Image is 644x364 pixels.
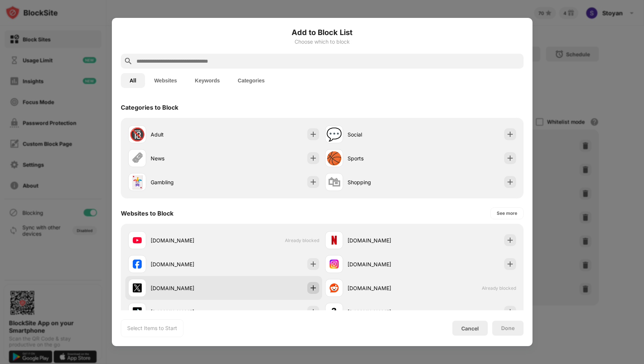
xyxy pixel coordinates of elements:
img: search.svg [124,57,133,66]
div: [DOMAIN_NAME] [151,260,224,268]
div: 🗞 [131,151,144,166]
button: All [121,73,145,88]
div: Done [501,325,515,331]
div: [DOMAIN_NAME] [151,308,224,316]
div: [DOMAIN_NAME] [348,236,421,244]
button: Websites [145,73,186,88]
img: favicons [330,307,339,316]
div: Categories to Block [121,104,178,111]
div: [DOMAIN_NAME] [348,284,421,292]
div: [DOMAIN_NAME] [348,260,421,268]
div: Shopping [348,178,421,186]
img: favicons [330,260,339,269]
img: favicons [330,283,339,292]
button: Categories [229,73,274,88]
div: Websites to Block [121,210,173,217]
div: Adult [151,131,224,138]
div: 🏀 [326,151,342,166]
div: [DOMAIN_NAME] [151,284,224,292]
h6: Add to Block List [121,27,524,38]
div: Social [348,131,421,138]
div: [DOMAIN_NAME] [348,308,421,316]
div: 🔞 [129,127,145,142]
div: Select Items to Start [127,324,177,332]
div: Cancel [461,325,479,332]
img: favicons [133,236,142,245]
div: 🛍 [328,175,340,190]
img: favicons [133,283,142,292]
div: News [151,154,224,162]
button: Keywords [186,73,229,88]
span: Already blocked [285,238,319,243]
div: 💬 [326,127,342,142]
img: favicons [330,236,339,245]
div: Sports [348,154,421,162]
span: Already blocked [482,285,516,291]
img: favicons [133,307,142,316]
div: 🃏 [129,175,145,190]
div: [DOMAIN_NAME] [151,236,224,244]
div: Choose which to block [121,39,524,45]
div: See more [497,210,517,217]
div: Gambling [151,178,224,186]
img: favicons [133,260,142,269]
